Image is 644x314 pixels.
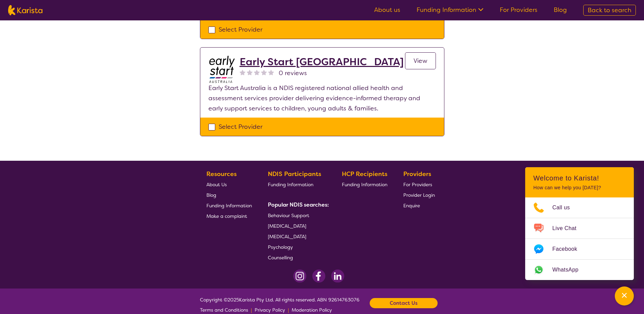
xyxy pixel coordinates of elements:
a: Funding Information [342,179,387,190]
b: Contact Us [390,298,418,308]
img: nonereviewstar [247,69,253,75]
h2: Welcome to Karista! [533,174,626,182]
img: Instagram [293,269,307,283]
a: Web link opens in a new tab. [525,260,634,280]
a: About us [374,6,400,14]
a: Funding Information [417,6,483,14]
span: [MEDICAL_DATA] [268,223,306,229]
p: Early Start Australia is a NDIS registered national allied health and assessment services provide... [208,83,436,114]
img: LinkedIn [331,269,344,283]
span: Funding Information [268,181,313,188]
a: Make a complaint [206,211,252,221]
span: Live Chat [552,223,585,233]
span: Back to search [588,6,631,14]
span: Psychology [268,244,293,250]
span: [MEDICAL_DATA] [268,233,306,240]
img: nonereviewstar [261,69,267,75]
a: Counselling [268,252,326,263]
a: For Providers [500,6,537,14]
span: 0 reviews [279,68,307,78]
a: Funding Information [206,200,252,211]
img: Karista logo [8,5,42,15]
a: Enquire [403,200,435,211]
span: Enquire [403,203,420,209]
span: Call us [552,203,578,213]
b: Providers [403,170,431,178]
span: Provider Login [403,192,435,198]
span: Make a complaint [206,213,247,219]
button: Channel Menu [615,286,634,306]
a: Blog [554,6,567,14]
span: About Us [206,181,227,188]
b: Resources [206,170,237,178]
a: About Us [206,179,252,190]
b: NDIS Participants [268,170,321,178]
ul: Choose channel [525,197,634,280]
a: Blog [206,190,252,200]
a: Provider Login [403,190,435,200]
span: Facebook [552,244,585,254]
a: View [405,52,436,69]
a: Behaviour Support [268,210,326,221]
a: [MEDICAL_DATA] [268,221,326,231]
span: Behaviour Support [268,212,309,219]
a: Psychology [268,242,326,252]
span: Counselling [268,255,293,261]
a: Early Start [GEOGRAPHIC_DATA] [240,56,404,68]
img: nonereviewstar [240,69,245,75]
b: HCP Recipients [342,170,387,178]
span: Moderation Policy [292,307,332,313]
img: nonereviewstar [254,69,260,75]
span: For Providers [403,181,432,188]
div: Channel Menu [525,167,634,280]
span: Terms and Conditions [200,307,248,313]
span: Funding Information [206,203,252,209]
a: For Providers [403,179,435,190]
a: [MEDICAL_DATA] [268,231,326,242]
span: Blog [206,192,216,198]
span: Privacy Policy [255,307,285,313]
img: Facebook [312,269,326,283]
img: bdpoyytkvdhmeftzccod.jpg [208,56,236,83]
span: View [413,57,427,65]
p: How can we help you [DATE]? [533,185,626,191]
a: Back to search [583,5,636,16]
span: Funding Information [342,181,387,188]
span: WhatsApp [552,265,587,275]
img: nonereviewstar [268,69,274,75]
a: Funding Information [268,179,326,190]
b: Popular NDIS searches: [268,201,329,208]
